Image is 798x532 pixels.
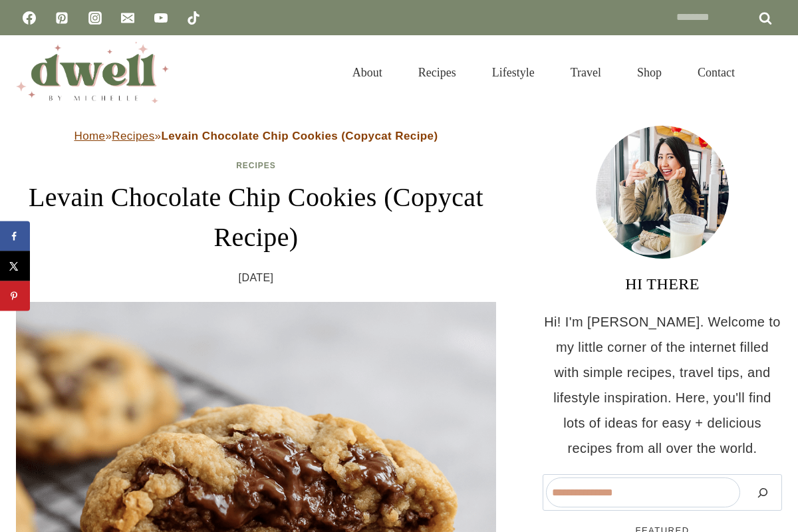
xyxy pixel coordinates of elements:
[474,49,553,96] a: Lifestyle
[74,130,438,142] span: » »
[16,178,496,257] h1: Levain Chocolate Chip Cookies (Copycat Recipe)
[74,130,106,142] a: Home
[49,5,75,31] a: Pinterest
[239,268,274,288] time: [DATE]
[16,5,43,31] a: Facebook
[759,61,782,84] button: View Search Form
[747,477,779,507] button: Search
[161,130,438,142] strong: Levain Chocolate Chip Cookies (Copycat Recipe)
[236,161,276,170] a: Recipes
[680,49,753,96] a: Contact
[334,49,753,96] nav: Primary Navigation
[180,5,207,31] a: TikTok
[553,49,619,96] a: Travel
[543,309,782,461] p: Hi! I'm [PERSON_NAME]. Welcome to my little corner of the internet filled with simple recipes, tr...
[16,42,169,103] img: DWELL by michelle
[112,130,154,142] a: Recipes
[82,5,108,31] a: Instagram
[543,272,782,296] h3: HI THERE
[619,49,680,96] a: Shop
[114,5,141,31] a: Email
[148,5,174,31] a: YouTube
[400,49,474,96] a: Recipes
[334,49,400,96] a: About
